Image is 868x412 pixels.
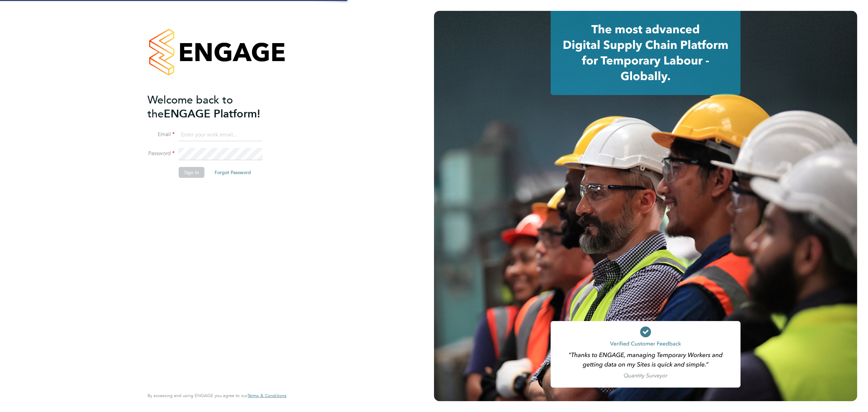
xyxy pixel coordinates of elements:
[248,393,287,398] a: Terms & Conditions
[147,93,280,121] h2: ENGAGE Platform!
[147,131,175,138] label: Email
[209,167,256,178] button: Forgot Password
[179,167,204,178] button: Sign In
[248,393,287,398] span: Terms & Conditions
[147,393,287,398] span: By accessing and using ENGAGE you agree to our
[179,129,262,141] input: Enter your work email...
[147,150,175,157] label: Password
[147,93,233,120] span: Welcome back to the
